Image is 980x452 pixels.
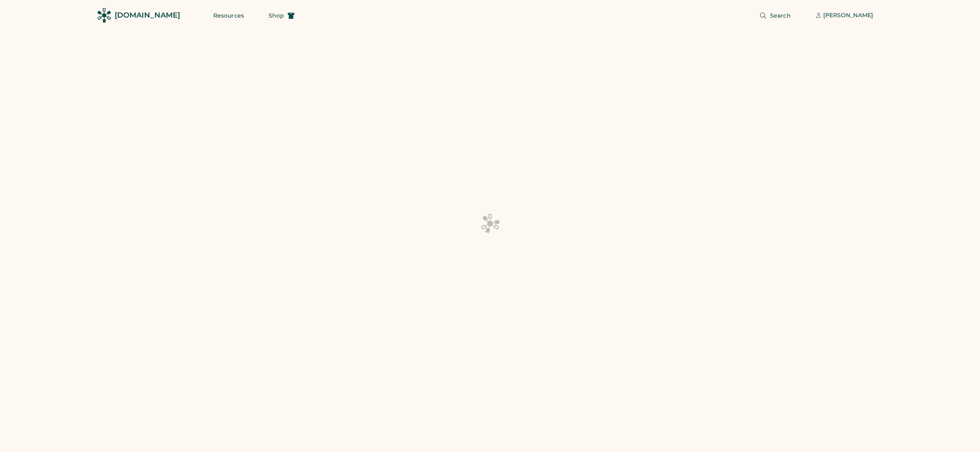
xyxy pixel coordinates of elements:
[823,11,873,20] div: [PERSON_NAME]
[480,213,500,234] img: Platens-Black-Loader-Spin-rich%20black.webp
[750,7,801,24] button: Search
[770,13,791,18] span: Search
[115,10,180,20] div: [DOMAIN_NAME]
[203,7,254,24] button: Resources
[97,8,111,23] img: Rendered Logo - Screens
[269,13,284,18] span: Shop
[259,7,305,24] button: Shop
